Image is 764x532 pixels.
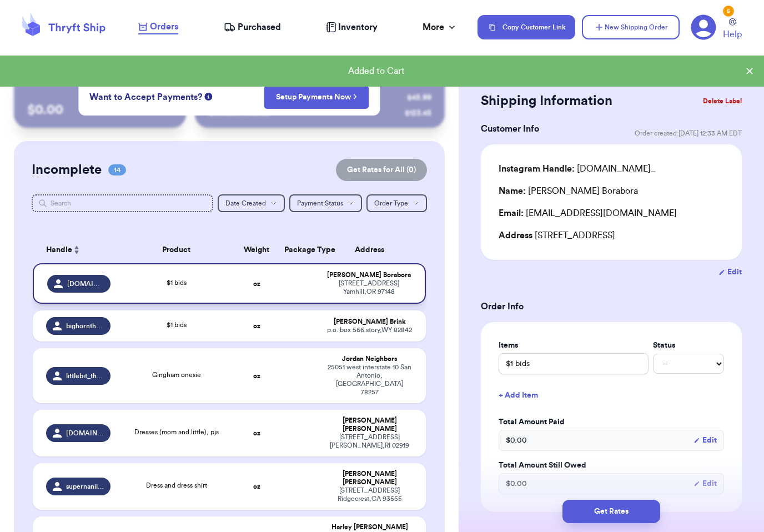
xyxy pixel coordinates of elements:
div: 5 [723,6,734,17]
button: Payment Status [289,194,362,212]
span: Date Created [225,200,266,207]
span: Inventory [338,21,378,34]
div: Harley [PERSON_NAME] [326,523,412,531]
th: Product [117,237,235,263]
input: Search [32,194,213,212]
div: [STREET_ADDRESS] [PERSON_NAME] , RI 02919 [326,433,412,450]
button: Date Created [218,194,285,212]
p: $ 0.00 [27,101,173,119]
a: Inventory [326,21,378,34]
div: [EMAIL_ADDRESS][DOMAIN_NAME] [499,207,724,220]
span: Orders [150,20,178,33]
a: Setup Payments Now [276,92,358,103]
a: Help [723,18,742,41]
div: [PERSON_NAME] Borabora [499,184,638,198]
th: Weight [235,237,278,263]
button: Copy Customer Link [477,15,575,39]
span: $ 0.00 [506,478,527,489]
span: Name: [499,187,526,195]
div: [PERSON_NAME] Brink [326,318,412,326]
span: $1 bids [167,279,187,286]
h2: Incomplete [32,161,102,179]
span: $1 bids [167,322,187,328]
button: Edit [693,478,717,489]
button: Edit [718,267,742,278]
div: [DOMAIN_NAME]_ [499,162,656,175]
label: Total Amount Still Owed [499,460,724,471]
div: [STREET_ADDRESS] Ridgecrest , CA 93555 [326,486,412,503]
h3: Order Info [481,300,742,313]
div: [PERSON_NAME] [PERSON_NAME] [326,416,412,433]
strong: oz [253,373,260,379]
button: Setup Payments Now [264,86,369,109]
div: Jordan Neighbors [326,355,412,363]
button: Delete Label [698,89,746,113]
span: Address [499,231,532,240]
a: Orders [138,20,178,34]
button: + Add Item [494,383,728,408]
span: Want to Accept Payments? [89,91,202,104]
label: Status [653,340,724,351]
div: [PERSON_NAME] [PERSON_NAME] [326,470,412,486]
label: Items [499,340,649,351]
th: Address [320,237,425,263]
button: New Shipping Order [582,15,680,39]
span: littlebit_thrifty [66,372,104,380]
strong: oz [253,430,260,436]
div: [STREET_ADDRESS] Yamhill , OR 97148 [326,279,411,296]
span: Dresses (mom and little), pjs [134,429,219,435]
span: Order created: [DATE] 12:33 AM EDT [635,129,742,138]
div: [PERSON_NAME] Borabora [326,271,411,279]
button: Get Rates [562,500,660,523]
label: Total Amount Paid [499,416,724,428]
button: Sort ascending [72,243,81,257]
strong: oz [253,323,260,329]
span: Purchased [238,21,281,34]
div: Added to Cart [9,64,744,78]
div: $ 45.99 [407,92,431,103]
th: Package Type [278,237,320,263]
strong: oz [253,483,260,490]
div: $ 123.45 [405,108,431,119]
span: supernanii91 [66,482,104,491]
div: [STREET_ADDRESS] [499,229,724,242]
button: Edit [693,435,717,446]
button: Get Rates for All (0) [336,159,427,181]
a: 5 [691,14,716,40]
span: [DOMAIN_NAME] [66,429,104,438]
span: Order Type [374,200,408,207]
span: Instagram Handle: [499,164,575,173]
h2: Shipping Information [481,92,612,110]
span: Email: [499,209,524,218]
span: 14 [108,164,126,175]
span: Handle [46,244,72,256]
span: [DOMAIN_NAME]_ [67,279,104,288]
button: Order Type [366,194,427,212]
span: Gingham onesie [152,372,201,378]
a: Purchased [224,21,281,34]
span: $ 0.00 [506,435,527,446]
div: 25051 west interstate 10 San Antonio , [GEOGRAPHIC_DATA] 78257 [326,363,412,397]
div: More [423,21,458,34]
span: bighornthrifts.2 [66,322,104,330]
span: Help [723,28,742,41]
span: Payment Status [297,200,343,207]
h3: Customer Info [481,122,539,135]
strong: oz [253,280,260,287]
div: p.o. box 566 story , WY 82842 [326,326,412,334]
span: Dress and dress shirt [146,482,207,489]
